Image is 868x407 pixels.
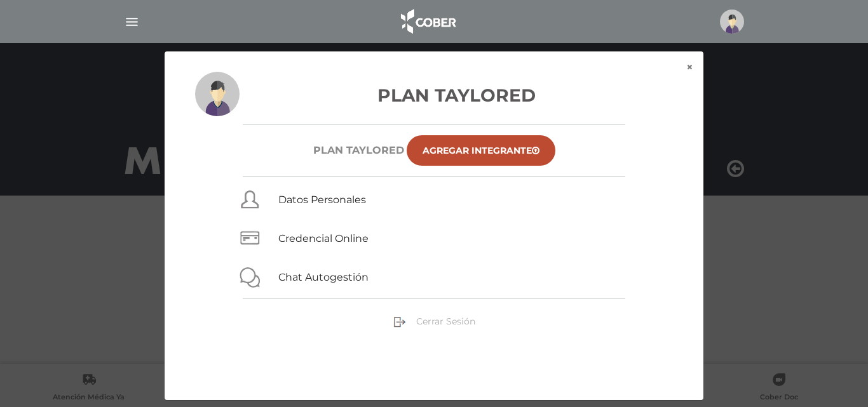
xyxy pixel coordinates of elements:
span: Cerrar Sesión [416,316,475,327]
a: Chat Autogestión [278,271,369,283]
img: profile-placeholder.svg [720,10,744,34]
h6: Plan TAYLORED [313,144,404,156]
img: logo_cober_home-white.png [394,6,461,37]
a: Credencial Online [278,232,369,244]
a: Cerrar Sesión [393,315,475,326]
a: Agregar Integrante [407,135,555,166]
img: profile-placeholder.svg [195,72,240,116]
img: sign-out.png [393,316,406,328]
a: Datos Personales [278,194,366,206]
h3: Plan Taylored [195,82,673,109]
img: Cober_menu-lines-white.svg [124,14,140,30]
button: × [676,51,703,83]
